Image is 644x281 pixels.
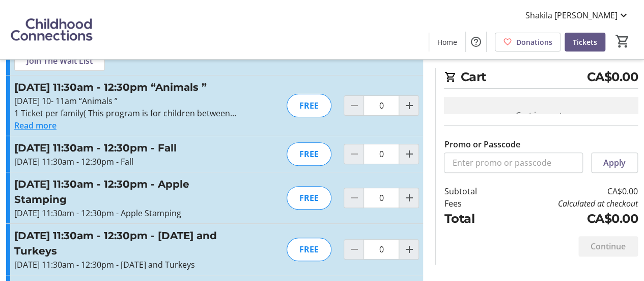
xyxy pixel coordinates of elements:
td: CA$0.00 [500,210,638,228]
input: Wednesday ,Oct 1st from 11:30am - 12:30pm - Apple Stamping Quantity [363,188,399,208]
td: Fees [444,197,500,210]
div: FREE [287,186,331,210]
button: Shakila [PERSON_NAME] [517,7,638,23]
td: Calculated at checkout [500,197,638,210]
h3: [DATE] 11:30am - 12:30pm “Animals ” [14,80,237,95]
a: Home [429,33,465,52]
input: Wednesday ,Oct 8th from 11:30am - 12:30pm - Thanksgiving and Turkeys Quantity [363,239,399,260]
p: [DATE] 11:30am - 12:30pm - Apple Stamping [14,207,237,219]
p: [DATE] 11:30am - 12:30pm - Fall [14,156,237,168]
div: FREE [287,94,331,117]
a: Donations [495,33,561,52]
input: Wednesday ,Sept 24th from 11:30am - 12:30pm - Fall Quantity [363,144,399,164]
h3: [DATE] 11:30am - 12:30pm - Fall [14,140,237,156]
button: Read more [14,119,57,132]
td: Subtotal [444,185,500,197]
div: Cart is empty [444,97,638,134]
button: Increment by one [399,188,418,208]
label: Promo or Passcode [444,138,520,150]
p: [DATE] 11:30am - 12:30pm - [DATE] and Turkeys [14,259,237,271]
span: Donations [516,37,552,47]
h3: [DATE] 11:30am - 12:30pm - [DATE] and Turkeys [14,228,237,259]
h2: Cart [444,68,638,89]
button: Increment by one [399,240,418,259]
button: Increment by one [399,144,418,164]
div: FREE [287,238,331,261]
span: Tickets [573,37,597,47]
span: Shakila [PERSON_NAME] [525,9,618,21]
span: Join The Wait List [26,55,93,67]
button: Cart [613,32,632,50]
button: Help [466,32,486,52]
span: CA$0.00 [586,68,638,86]
p: 1 Ticket per family( This program is for children between the ages [DEMOGRAPHIC_DATA]- 5yrs.) [14,107,237,119]
img: Childhood Connections 's Logo [6,4,97,55]
h3: [DATE] 11:30am - 12:30pm - Apple Stamping [14,176,237,207]
p: [DATE] 10- 11am “Animals ” [14,95,237,107]
button: Apply [591,152,638,173]
button: Increment by one [399,96,418,115]
input: Wednesday ,Sept 10th from 11:30am - 12:30pm “Animals ” Quantity [363,95,399,116]
input: Enter promo or passcode [444,152,583,173]
td: Total [444,210,500,228]
td: CA$0.00 [500,185,638,197]
div: FREE [287,142,331,166]
span: Home [437,37,457,47]
span: Apply [603,157,626,169]
button: Join The Wait List [14,50,105,71]
a: Tickets [565,33,605,52]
